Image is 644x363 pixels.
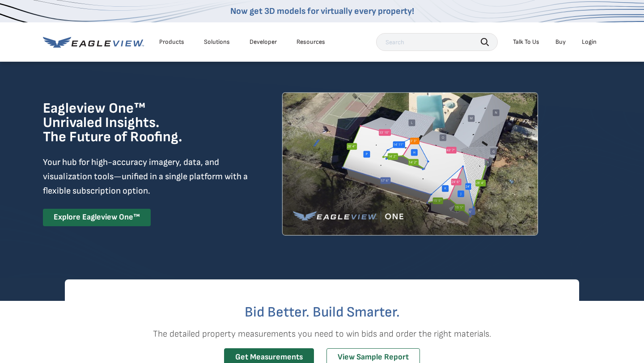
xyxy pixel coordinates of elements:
[43,155,250,198] p: Your hub for high-accuracy imagery, data, and visualization tools—unified in a single platform wi...
[159,38,184,46] div: Products
[297,38,325,46] div: Resources
[230,6,414,17] a: Now get 3D models for virtually every property!
[582,38,597,46] div: Login
[65,327,579,341] p: The detailed property measurements you need to win bids and order the right materials.
[43,101,228,144] h1: Eagleview One™ Unrivaled Insights. The Future of Roofing.
[65,305,579,320] h2: Bid Better. Build Smarter.
[555,38,566,46] a: Buy
[204,38,230,46] div: Solutions
[513,38,539,46] div: Talk To Us
[376,33,498,51] input: Search
[250,38,277,46] a: Developer
[43,209,151,226] a: Explore Eagleview One™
